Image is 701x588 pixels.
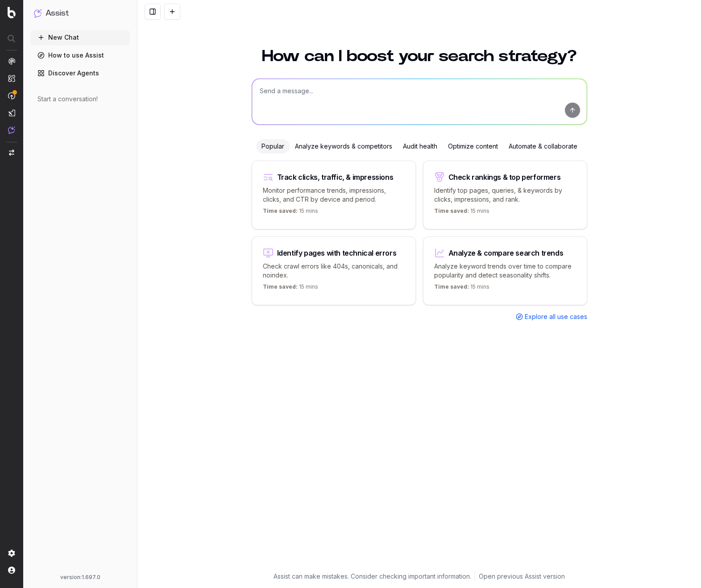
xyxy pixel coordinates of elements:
[256,139,290,153] div: Popular
[263,186,405,204] p: Monitor performance trends, impressions, clicks, and CTR by device and period.
[516,312,587,321] a: Explore all use cases
[290,139,398,153] div: Analyze keywords & competitors
[274,572,471,581] p: Assist can make mistakes. Consider checking important information.
[30,30,130,45] button: New Chat
[263,262,405,280] p: Check crawl errors like 404s, canonicals, and noindex.
[30,66,130,80] a: Discover Agents
[34,574,126,581] div: version: 1.697.0
[263,283,318,294] p: 15 mins
[434,283,469,290] span: Time saved:
[8,7,16,18] img: Botify logo
[252,48,587,64] h1: How can I boost your search strategy?
[34,9,42,17] img: Assist
[263,207,298,214] span: Time saved:
[479,572,565,581] a: Open previous Assist version
[8,92,15,99] img: Activation
[277,174,394,181] div: Track clicks, traffic, & impressions
[434,207,469,214] span: Time saved:
[37,95,123,104] div: Start a conversation!
[8,75,15,82] img: Intelligence
[9,149,14,156] img: Switch project
[434,262,576,280] p: Analyze keyword trends over time to compare popularity and detect seasonality shifts.
[434,207,489,218] p: 15 mins
[8,58,15,65] img: Analytics
[263,207,318,218] p: 15 mins
[8,109,15,116] img: Studio
[434,283,489,294] p: 15 mins
[8,567,15,574] img: My account
[434,186,576,204] p: Identify top pages, queries, & keywords by clicks, impressions, and rank.
[277,249,397,257] div: Identify pages with technical errors
[443,139,503,153] div: Optimize content
[503,139,583,153] div: Automate & collaborate
[8,550,15,557] img: Setting
[263,283,298,290] span: Time saved:
[525,312,587,321] span: Explore all use cases
[8,126,15,134] img: Assist
[448,249,564,257] div: Analyze & compare search trends
[448,174,561,181] div: Check rankings & top performers
[34,7,126,20] button: Assist
[30,48,130,62] a: How to use Assist
[398,139,443,153] div: Audit health
[46,7,69,20] h1: Assist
